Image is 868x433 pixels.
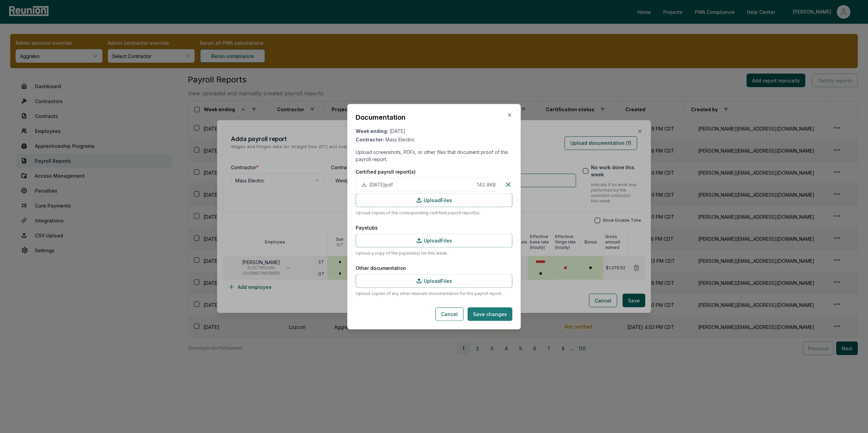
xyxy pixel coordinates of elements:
[356,234,512,247] label: Upload Files
[356,136,384,142] span: Contractor:
[356,128,388,134] span: Week ending:
[356,136,512,143] div: Mass Electric
[356,210,512,216] p: Upload copies of the corresponding certified payroll report(s).
[356,250,512,256] p: Upload a copy of the paystub(s) for this week.
[370,181,474,188] span: [DATE]pdf
[356,193,512,207] label: Upload Files
[477,181,496,188] span: 142.8 KB
[356,127,512,134] div: [DATE]
[356,168,512,175] label: Certified payroll report(s)
[435,307,463,321] button: Cancel
[356,112,406,122] h2: Documentation
[356,264,512,271] label: Other documentation
[356,290,512,296] p: Upload copies of any other relevant documentation for this payroll report.
[356,274,512,288] label: Upload Files
[356,148,512,162] p: Upload screenshots, PDFs, or other files that document proof of this payroll report.
[356,224,512,231] label: Paystubs
[356,178,501,191] button: [DATE]pdf 142.8KB
[468,307,512,321] button: Save changes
